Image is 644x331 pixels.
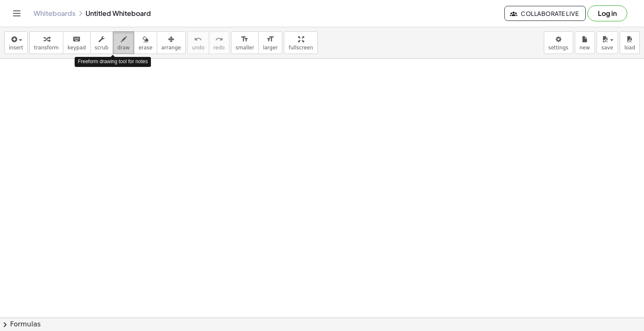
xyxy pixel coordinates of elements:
[4,31,28,54] button: insert
[209,31,229,54] button: redoredo
[597,31,618,54] button: save
[241,34,249,44] i: format_size
[575,31,595,54] button: new
[113,31,135,54] button: draw
[579,45,590,51] span: new
[215,34,223,44] i: redo
[95,45,109,51] span: scrub
[263,45,278,51] span: larger
[73,34,80,44] i: keyboard
[194,34,202,44] i: undo
[9,45,23,51] span: insert
[63,31,91,54] button: keyboardkeypad
[138,45,152,51] span: erase
[34,45,59,51] span: transform
[68,45,86,51] span: keypad
[504,6,586,21] button: Collaborate Live
[620,31,640,54] button: load
[34,9,75,18] a: Whiteboards
[231,31,259,54] button: format_sizesmaller
[213,45,225,51] span: redo
[29,31,63,54] button: transform
[117,45,130,51] span: draw
[134,31,157,54] button: erase
[90,31,113,54] button: scrub
[10,7,23,20] button: Toggle navigation
[601,45,613,51] span: save
[587,5,627,21] button: Log in
[75,57,151,67] div: Freeform drawing tool for notes
[192,45,205,51] span: undo
[157,31,186,54] button: arrange
[512,10,579,17] span: Collaborate Live
[161,45,181,51] span: arrange
[544,31,573,54] button: settings
[548,45,569,51] span: settings
[288,45,313,51] span: fullscreen
[187,31,209,54] button: undoundo
[266,34,274,44] i: format_size
[258,31,282,54] button: format_sizelarger
[236,45,254,51] span: smaller
[624,45,635,51] span: load
[284,31,317,54] button: fullscreen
